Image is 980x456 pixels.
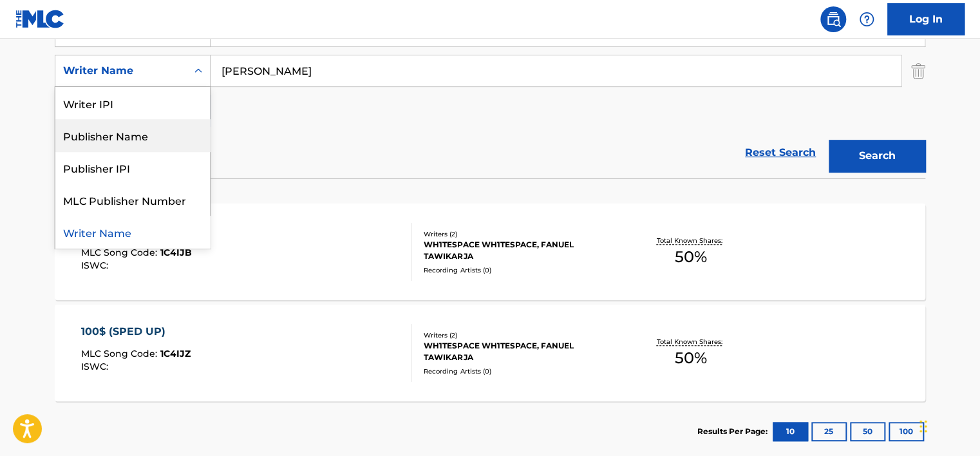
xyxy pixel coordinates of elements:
p: Results Per Page: [697,426,771,437]
div: Writer Name [55,216,210,248]
div: Writer Name [63,63,179,79]
span: 50 % [675,347,707,370]
div: WH1TESPACE WH1TESPACE, FANUEL TAWIKARJA [424,340,618,363]
button: 50 [850,422,885,441]
img: Delete Criterion [911,55,925,87]
div: WH1TESPACE WH1TESPACE, FANUEL TAWIKARJA [424,239,618,262]
span: ISWC : [81,361,111,372]
a: Public Search [820,6,846,32]
div: Publisher Name [55,119,210,151]
div: চ্যাট উইজেট [916,394,980,456]
p: Total Known Shares: [656,236,725,245]
span: 1C4IJZ [160,348,191,359]
form: Search Form [55,15,925,178]
div: Writers ( 2 ) [424,229,618,239]
div: Recording Artists ( 0 ) [424,265,618,275]
div: টেনে আনুন [919,407,927,446]
img: MLC Logo [15,10,65,28]
div: Help [854,6,880,32]
span: 50 % [675,245,707,269]
a: Log In [887,3,965,35]
span: MLC Song Code : [81,247,160,258]
div: Publisher IPI [55,151,210,184]
iframe: Chat Widget [916,394,980,456]
button: Search [829,140,925,172]
div: 100$ (SPED UP) [81,324,191,339]
a: 100$MLC Song Code:1C4IJBISWC:Writers (2)WH1TESPACE WH1TESPACE, FANUEL TAWIKARJARecording Artists ... [55,204,925,300]
span: ISWC : [81,260,111,271]
div: Recording Artists ( 0 ) [424,366,618,376]
button: 10 [773,422,808,441]
a: 100$ (SPED UP)MLC Song Code:1C4IJZISWC:Writers (2)WH1TESPACE WH1TESPACE, FANUEL TAWIKARJARecordin... [55,305,925,401]
span: MLC Song Code : [81,348,160,359]
div: Writer IPI [55,87,210,119]
img: help [859,12,874,27]
div: MLC Publisher Number [55,184,210,216]
a: Reset Search [739,138,822,167]
button: 100 [889,422,924,441]
p: Total Known Shares: [656,337,725,347]
div: Writers ( 2 ) [424,330,618,340]
img: search [825,12,841,27]
span: 1C4IJB [160,247,192,258]
button: 25 [811,422,847,441]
